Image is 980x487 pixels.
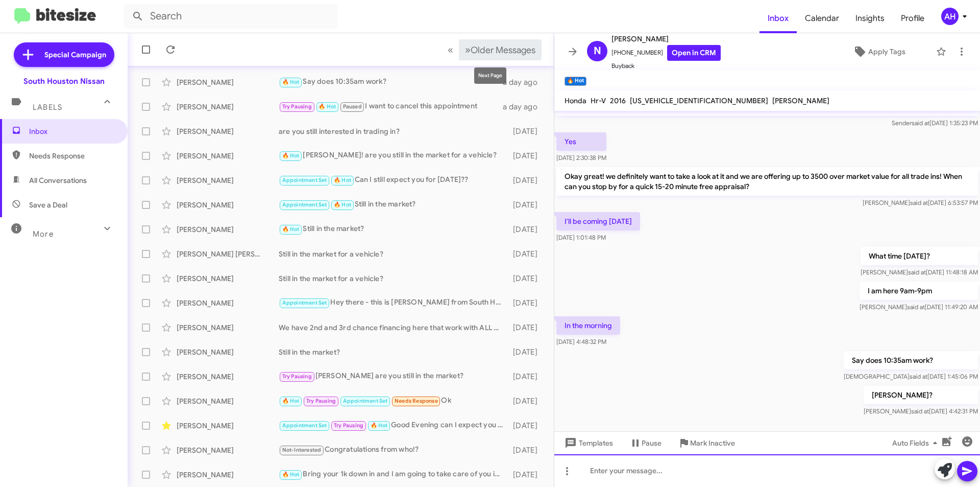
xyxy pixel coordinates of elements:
[556,132,606,151] p: Yes
[33,103,62,112] span: Labels
[343,103,362,110] span: Paused
[860,303,978,311] span: [PERSON_NAME] [DATE] 11:49:20 AM
[279,199,508,211] div: Still in the market?
[508,347,546,357] div: [DATE]
[892,119,978,127] span: Sender [DATE] 1:35:23 PM
[334,422,363,429] span: Try Pausing
[508,126,546,136] div: [DATE]
[177,175,279,185] div: [PERSON_NAME]
[282,299,327,306] span: Appointment Set
[442,39,542,60] nav: Page navigation example
[442,39,459,60] button: Previous
[868,42,905,61] span: Apply Tags
[933,8,969,25] button: AH
[844,351,978,369] p: Say does 10:35am work?
[621,434,670,452] button: Pause
[611,61,721,71] span: Buyback
[279,150,508,161] div: [PERSON_NAME]! are you still in the market for a vehicle?
[912,119,929,127] span: said at
[907,303,925,311] span: said at
[14,42,114,67] a: Special Campaign
[844,373,978,380] span: [DEMOGRAPHIC_DATA] [DATE] 1:45:06 PM
[556,154,606,161] span: [DATE] 2:30:38 PM
[282,447,322,453] span: Not-Interested
[279,395,508,407] div: Ok
[565,77,586,86] small: 🔥 Hot
[279,347,508,357] div: Still in the market?
[667,45,721,61] a: Open in CRM
[177,421,279,431] div: [PERSON_NAME]
[279,469,508,480] div: Bring your 1k down in and I am going to take care of you in finding you a truck of your choice
[847,4,893,33] span: Insights
[177,322,279,333] div: [PERSON_NAME]
[508,322,546,333] div: [DATE]
[562,434,613,452] span: Templates
[282,152,300,159] span: 🔥 Hot
[279,322,508,333] div: We have 2nd and 3rd chance financing here that work with ALL credit types.
[508,298,546,308] div: [DATE]
[29,151,116,161] span: Needs Response
[910,373,927,380] span: said at
[594,43,601,59] span: N
[508,273,546,284] div: [DATE]
[29,126,116,136] span: Inbox
[797,4,847,33] a: Calendar
[334,201,351,208] span: 🔥 Hot
[177,470,279,480] div: [PERSON_NAME]
[318,103,336,110] span: 🔥 Hot
[860,282,978,300] p: I am here 9am-9pm
[759,4,797,33] a: Inbox
[177,102,279,112] div: [PERSON_NAME]
[508,200,546,210] div: [DATE]
[177,151,279,161] div: [PERSON_NAME]
[279,174,508,186] div: Can I still expect you for [DATE]??
[177,249,279,259] div: [PERSON_NAME] [PERSON_NAME]
[306,398,336,404] span: Try Pausing
[508,470,546,480] div: [DATE]
[864,386,978,404] p: [PERSON_NAME]?
[279,370,508,382] div: [PERSON_NAME] are you still in the market?
[611,45,721,61] span: [PHONE_NUMBER]
[279,273,508,284] div: Still in the market for a vehicle?
[279,249,508,259] div: Still in the market for a vehicle?
[177,273,279,284] div: [PERSON_NAME]
[465,43,471,56] span: »
[565,96,586,105] span: Honda
[556,212,640,230] p: I'll be coming [DATE]
[863,199,978,206] span: [PERSON_NAME] [DATE] 6:53:57 PM
[282,471,300,478] span: 🔥 Hot
[826,42,931,61] button: Apply Tags
[864,407,978,415] span: [PERSON_NAME] [DATE] 4:42:31 PM
[279,223,508,235] div: Still in the market?
[177,77,279,87] div: [PERSON_NAME]
[282,201,327,208] span: Appointment Set
[279,444,508,456] div: Congratulations from who!?
[29,175,87,185] span: All Conversations
[177,224,279,235] div: [PERSON_NAME]
[177,396,279,406] div: [PERSON_NAME]
[630,96,768,105] span: [US_VEHICLE_IDENTIFICATION_NUMBER]
[334,177,351,183] span: 🔥 Hot
[177,298,279,308] div: [PERSON_NAME]
[611,33,721,45] span: [PERSON_NAME]
[23,76,105,86] div: South Houston Nissan
[670,434,743,452] button: Mark Inactive
[503,77,546,87] div: a day ago
[610,96,626,105] span: 2016
[556,338,606,345] span: [DATE] 4:48:32 PM
[282,103,312,110] span: Try Pausing
[556,167,978,196] p: Okay great! we definitely want to take a look at it and we are offering up to 3500 over market va...
[459,39,542,60] button: Next
[908,268,926,276] span: said at
[279,101,503,112] div: I want to cancel this appointment
[503,102,546,112] div: a day ago
[642,434,661,452] span: Pause
[508,224,546,235] div: [DATE]
[44,50,106,60] span: Special Campaign
[556,234,606,241] span: [DATE] 1:01:48 PM
[508,396,546,406] div: [DATE]
[282,226,300,233] span: 🔥 Hot
[282,177,327,183] span: Appointment Set
[892,434,941,452] span: Auto Fields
